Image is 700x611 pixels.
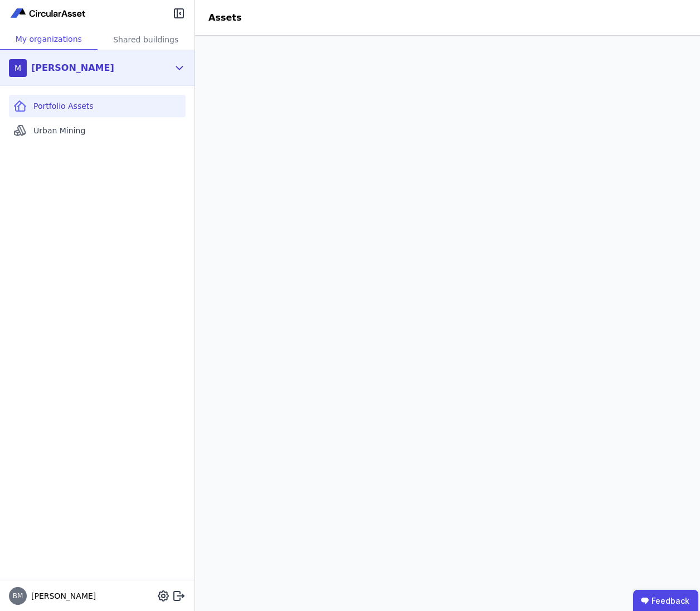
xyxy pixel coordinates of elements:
span: Portfolio Assets [33,100,94,112]
div: M [9,59,27,77]
img: Concular [9,7,88,20]
span: [PERSON_NAME] [27,590,96,602]
div: [PERSON_NAME] [31,61,114,75]
div: Assets [195,11,255,25]
span: Urban Mining [33,125,85,136]
div: Shared buildings [98,29,195,50]
span: BM [13,593,23,599]
iframe: retool [195,36,700,611]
